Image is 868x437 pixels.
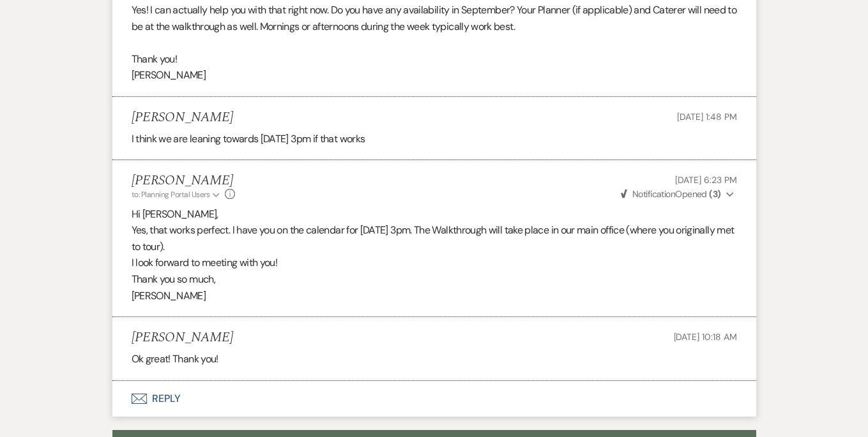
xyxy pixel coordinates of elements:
[132,351,737,367] p: Ok great! Thank you!
[132,271,737,288] p: Thank you so much,
[132,110,233,126] h5: [PERSON_NAME]
[132,51,737,68] p: Thank you!
[674,331,737,343] span: [DATE] 10:18 AM
[132,206,737,223] p: Hi [PERSON_NAME],
[632,188,675,200] span: Notification
[132,222,737,255] p: Yes, that works perfect. I have you on the calendar for [DATE] 3pm. The Walkthrough will take pla...
[709,188,720,200] strong: ( 3 )
[132,131,737,147] p: I think we are leaning towards [DATE] 3pm if that works
[132,189,222,200] button: to: Planning Portal Users
[621,188,721,200] span: Opened
[619,188,737,201] button: NotificationOpened (3)
[112,381,756,417] button: Reply
[132,255,737,271] p: I look forward to meeting with you!
[132,173,236,189] h5: [PERSON_NAME]
[132,2,737,34] p: Yes! I can actually help you with that right now. Do you have any availability in September? Your...
[677,111,736,122] span: [DATE] 1:48 PM
[132,330,233,346] h5: [PERSON_NAME]
[132,189,210,200] span: to: Planning Portal Users
[132,288,737,304] p: [PERSON_NAME]
[132,67,737,84] p: [PERSON_NAME]
[675,174,736,186] span: [DATE] 6:23 PM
